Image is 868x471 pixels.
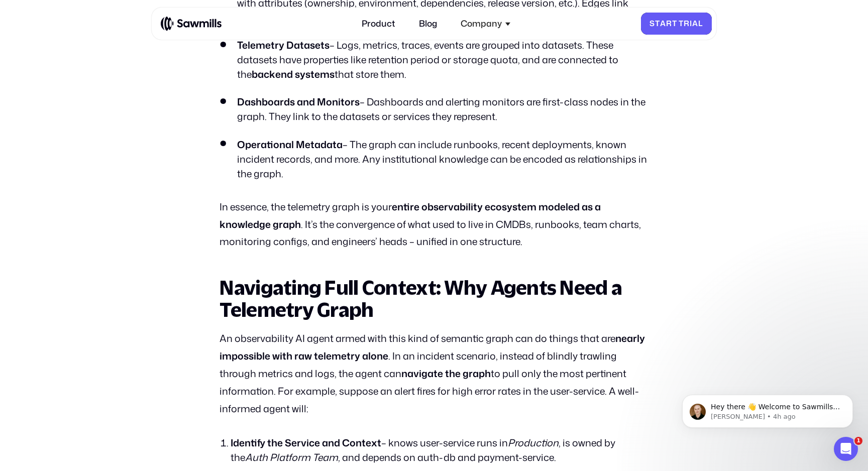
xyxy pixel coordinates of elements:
li: – The graph can include runbooks, recent deployments, known incident records, and more. Any insti... [220,137,648,181]
em: Production [508,436,559,449]
span: r [684,19,690,28]
span: a [692,19,698,28]
li: – knows user-service runs in , is owned by the , and depends on auth-db and payment-service. [231,435,648,464]
strong: entire observability ecosystem modeled as a knowledge graph [220,200,601,231]
p: In essence, the telemetry graph is your . It’s the convergence of what used to live in CMDBs, run... [220,198,648,251]
span: l [698,19,703,28]
a: Product [355,12,401,36]
span: t [672,19,677,28]
span: r [666,19,672,28]
p: An observability AI agent armed with this kind of semantic graph can do things that are . In an i... [220,330,648,418]
span: T [679,19,684,28]
span: i [690,19,692,28]
span: t [655,19,660,28]
iframe: Intercom live chat [834,437,858,461]
span: a [660,19,666,28]
strong: Navigating Full Context: Why Agents Need a Telemetry Graph [220,276,622,320]
em: Auth Platform Team [245,450,338,464]
div: Company [461,19,502,29]
iframe: Intercom notifications message [667,374,868,444]
strong: Telemetry Datasets [237,38,330,52]
li: – Logs, metrics, traces, events are grouped into datasets. These datasets have properties like re... [220,38,648,81]
a: Blog [412,12,444,36]
strong: Identify the Service and Context [231,436,381,449]
div: Company [454,12,517,36]
strong: backend systems [252,67,335,81]
strong: Operational Metadata [237,138,343,151]
span: 1 [854,437,862,445]
strong: Dashboards and Monitors [237,95,360,108]
li: – Dashboards and alerting monitors are first-class nodes in the graph. They link to the datasets ... [220,94,648,124]
span: S [649,19,655,28]
strong: navigate the graph [401,367,491,380]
